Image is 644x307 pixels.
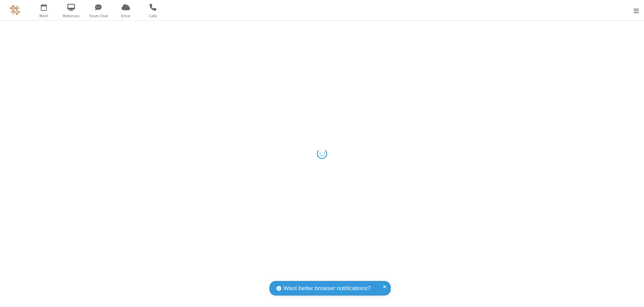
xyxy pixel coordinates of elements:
[10,5,20,15] img: QA Selenium DO NOT DELETE OR CHANGE
[284,284,371,293] span: Want better browser notifications?
[31,13,57,19] span: Meet
[140,13,166,19] span: Calls
[59,13,84,19] span: Webinars
[86,13,111,19] span: Team Chat
[113,13,138,19] span: Drive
